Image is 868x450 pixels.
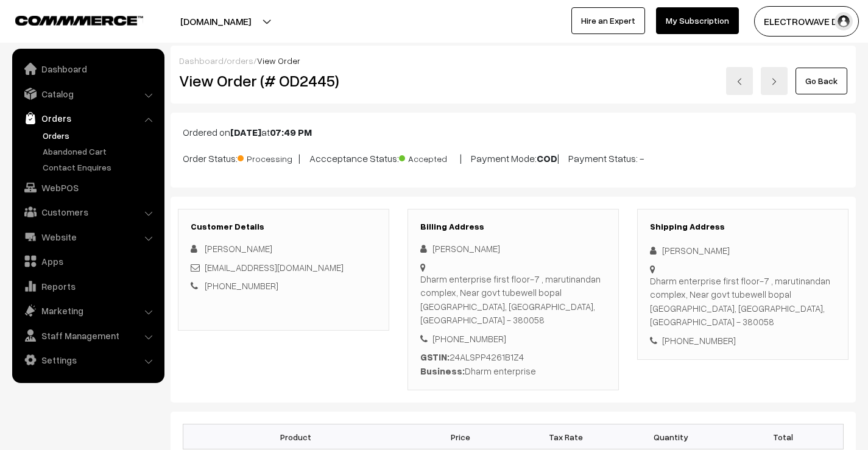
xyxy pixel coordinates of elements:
a: Orders [15,107,160,129]
a: [EMAIL_ADDRESS][DOMAIN_NAME] [205,262,344,273]
a: Catalog [15,83,160,105]
b: Business: [420,365,465,376]
div: [PHONE_NUMBER] [650,334,836,348]
a: Abandoned Cart [40,145,160,158]
a: Dashboard [15,58,160,80]
a: WebPOS [15,177,160,199]
div: [PERSON_NAME] [420,242,606,256]
a: Contact Enquires [40,161,160,174]
a: Settings [15,349,160,371]
div: [PERSON_NAME] [650,244,836,258]
th: Tax Rate [513,424,618,449]
b: COD [537,152,557,164]
b: GSTIN: [420,351,450,362]
a: Hire an Expert [571,7,645,34]
th: Quantity [618,424,723,449]
a: My Subscription [656,7,739,34]
button: [DOMAIN_NAME] [138,6,294,37]
h2: View Order (# OD2445) [179,71,390,90]
a: Website [15,226,160,248]
a: Go Back [796,68,847,94]
span: View Order [257,55,300,66]
img: user [834,12,853,30]
img: COMMMERCE [15,16,143,25]
b: [DATE] [230,126,261,138]
img: right-arrow.png [771,78,778,85]
a: orders [227,55,253,66]
a: [PHONE_NUMBER] [205,280,278,291]
button: ELECTROWAVE DE… [754,6,859,37]
h3: Shipping Address [650,222,836,232]
b: 07:49 PM [270,126,312,138]
div: Dharm enterprise first floor-7 , marutinandan complex, Near govt tubewell bopal [GEOGRAPHIC_DATA]... [420,272,606,327]
a: Customers [15,201,160,223]
a: Orders [40,129,160,142]
p: Ordered on at [183,125,844,139]
img: left-arrow.png [736,78,743,85]
a: Reports [15,275,160,297]
div: / / [179,54,847,67]
p: Order Status: | Accceptance Status: | Payment Mode: | Payment Status: - [183,149,844,166]
a: Apps [15,250,160,272]
span: Processing [238,149,298,165]
th: Total [723,424,843,449]
a: Staff Management [15,325,160,346]
h3: Billing Address [420,222,606,232]
span: Accepted [399,149,460,165]
span: [PERSON_NAME] [205,243,272,254]
a: Marketing [15,300,160,322]
div: Dharm enterprise first floor-7 , marutinandan complex, Near govt tubewell bopal [GEOGRAPHIC_DATA]... [650,274,836,329]
div: [PHONE_NUMBER] [420,332,606,346]
th: Product [183,424,409,449]
div: 24ALSPP4261B1Z4 Dharm enterprise [420,350,606,378]
a: Dashboard [179,55,224,66]
h3: Customer Details [191,222,376,232]
th: Price [408,424,513,449]
a: COMMMERCE [15,12,122,27]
